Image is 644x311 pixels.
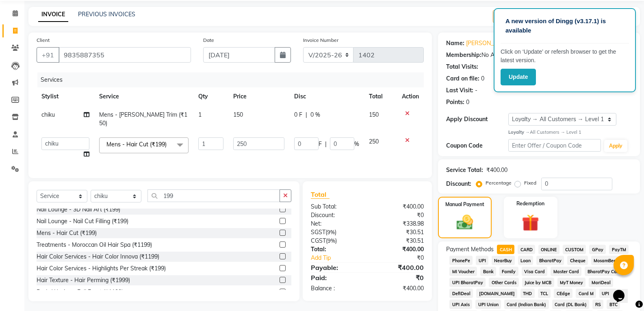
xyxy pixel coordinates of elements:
span: RS [592,300,603,309]
span: 150 [233,111,243,118]
div: Membership: [446,51,481,59]
img: _cash.svg [451,213,478,232]
span: Other Cards [489,278,519,287]
span: MosamBee [591,256,619,265]
span: Mens - [PERSON_NAME] Trim (₹150) [99,111,187,127]
label: Fixed [524,179,536,187]
span: chiku [41,111,55,118]
span: Juice by MCB [522,278,554,287]
a: INVOICE [38,7,68,22]
div: ₹0 [378,254,430,262]
input: Enter Offer / Coupon Code [508,139,601,152]
span: Card (Indian Bank) [504,300,549,309]
span: 150 [369,111,379,118]
div: Points: [446,98,464,107]
span: CGST [311,237,326,244]
a: PREVIOUS INVOICES [78,11,135,18]
div: ₹338.98 [367,220,430,228]
input: Search by Name/Mobile/Email/Code [59,47,191,63]
span: Card (DL Bank) [552,300,590,309]
div: Card on file: [446,74,479,83]
p: A new version of Dingg (v3.17.1) is available [505,17,624,35]
div: ₹400.00 [367,202,430,211]
th: Total [364,87,397,106]
label: Date [203,37,214,44]
span: CEdge [554,289,572,298]
span: MariDeal [589,278,613,287]
div: 0 [466,98,469,107]
iframe: chat widget [610,278,636,303]
div: ₹400.00 [367,263,430,272]
span: Total [311,190,330,199]
span: 9% [327,237,335,244]
div: Nail Lounge - Nail Cut Filling (₹199) [37,217,128,226]
label: Manual Payment [445,201,484,208]
span: [DOMAIN_NAME] [476,289,517,298]
div: Discount: [446,180,471,188]
div: Net: [305,220,367,228]
div: ( ) [305,228,367,237]
span: CUSTOM [563,245,586,254]
div: Sub Total: [305,202,367,211]
div: Hair Texture - Hair Perming (₹1999) [37,276,130,285]
div: - [475,86,477,95]
button: Create New [493,10,540,23]
button: Update [501,69,536,85]
span: BharatPay [536,256,564,265]
div: Coupon Code [446,141,508,150]
div: ₹30.51 [367,228,430,237]
a: [PERSON_NAME] [466,39,512,48]
div: ₹400.00 [367,245,430,254]
span: 9% [327,229,335,235]
div: ₹400.00 [486,166,507,174]
span: UPI M [599,289,617,298]
div: Discount: [305,211,367,220]
th: Stylist [37,87,94,106]
th: Action [397,87,424,106]
div: ₹400.00 [367,284,430,293]
span: Payment Methods [446,245,494,254]
span: | [306,111,307,119]
span: MyT Money [557,278,586,287]
div: ( ) [305,237,367,245]
span: Cheque [567,256,588,265]
span: % [354,140,359,148]
a: x [167,141,170,148]
div: ₹0 [367,273,430,283]
label: Redemption [516,200,544,207]
span: TCL [538,289,551,298]
span: PhonePe [449,256,473,265]
span: Bank [480,267,496,276]
div: Paid: [305,273,367,283]
th: Service [94,87,193,106]
span: Visa Card [522,267,548,276]
span: BharatPay Card [585,267,624,276]
div: Body Waxing - Full Front (₹1199) [37,288,123,296]
span: CASH [497,245,514,254]
button: +91 [37,47,59,63]
span: 250 [369,138,379,145]
div: Nail Lounge - 3D Nail Art (₹199) [37,205,120,214]
img: _gift.svg [516,212,544,234]
div: Total: [305,245,367,254]
span: GPay [589,245,606,254]
div: Balance : [305,284,367,293]
div: ₹0 [367,211,430,220]
span: PayTM [609,245,629,254]
span: UPI [476,256,488,265]
label: Percentage [486,179,512,187]
div: Service Total: [446,166,483,174]
div: Treatments - Moroccan Oil Hair Spa (₹1199) [37,241,152,249]
span: Family [499,267,518,276]
p: Click on ‘Update’ or refersh browser to get the latest version. [501,48,629,65]
span: ONLINE [538,245,559,254]
span: BTC [607,300,620,309]
span: 1 [198,111,202,118]
span: SGST [311,228,325,236]
span: UPI Axis [449,300,472,309]
div: Hair Color Services - Hair Color Innova (₹1199) [37,252,159,261]
div: All Customers → Level 1 [508,129,632,136]
span: Loan [518,256,533,265]
div: Services [37,72,430,87]
span: | [325,140,327,148]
